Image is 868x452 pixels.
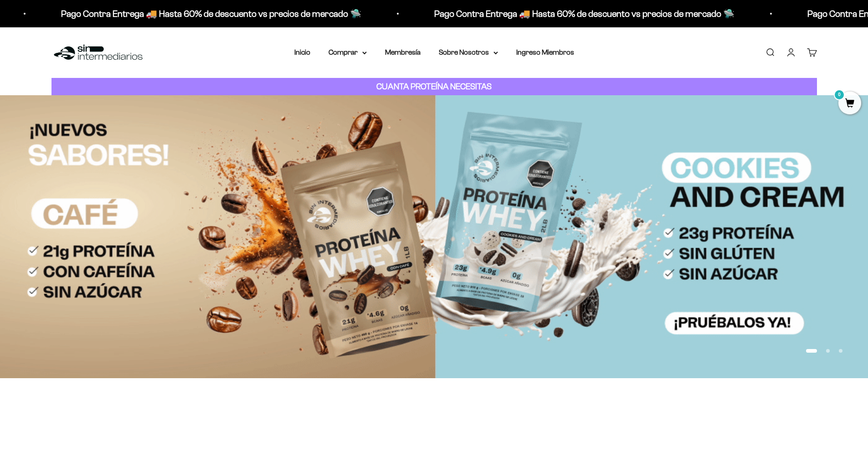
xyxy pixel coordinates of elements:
summary: Comprar [329,46,367,58]
a: Ingreso Miembros [516,48,574,56]
a: Membresía [385,48,421,56]
a: 0 [838,99,861,109]
a: Inicio [294,48,310,56]
summary: Sobre Nosotros [439,46,498,58]
mark: 0 [834,89,845,100]
p: Pago Contra Entrega 🚚 Hasta 60% de descuento vs precios de mercado 🛸 [419,6,719,21]
strong: CUANTA PROTEÍNA NECESITAS [376,82,492,91]
p: Pago Contra Entrega 🚚 Hasta 60% de descuento vs precios de mercado 🛸 [46,6,346,21]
